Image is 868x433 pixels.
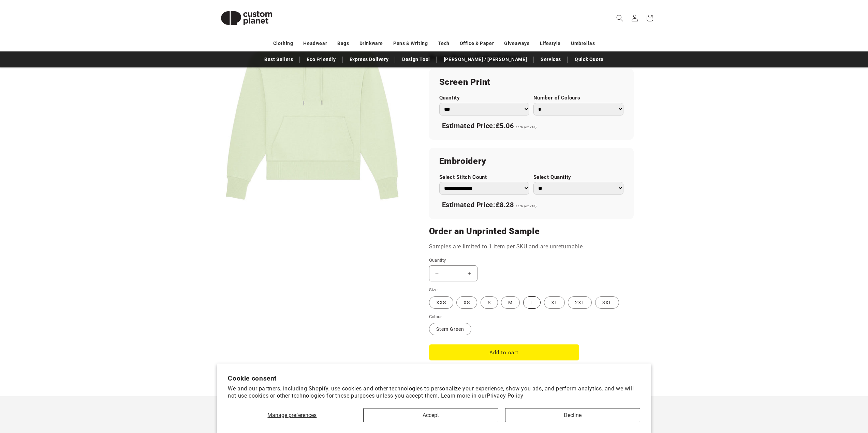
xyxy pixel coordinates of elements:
[754,359,868,433] iframe: Chat Widget
[429,242,634,252] p: Samples are limited to 1 item per SKU and are unreturnable.
[303,37,327,49] a: Headwear
[363,408,498,422] button: Accept
[212,3,281,33] img: Custom Planet
[212,10,412,210] media-gallery: Gallery Viewer
[516,204,536,208] span: each (ex VAT)
[501,296,520,309] label: M
[496,122,514,130] span: £5.06
[429,313,443,320] legend: Colour
[439,156,623,167] h2: Embroidery
[523,296,541,309] label: L
[595,296,619,309] label: 3XL
[228,374,640,382] h2: Cookie consent
[612,11,627,26] summary: Search
[429,257,579,264] label: Quantity
[439,198,623,212] div: Estimated Price:
[487,392,523,399] a: Privacy Policy
[496,201,514,209] span: £8.28
[429,287,439,293] legend: Size
[571,53,607,65] a: Quick Quote
[346,53,392,65] a: Express Delivery
[460,37,494,49] a: Office & Paper
[337,37,349,49] a: Bags
[456,296,477,309] label: XS
[533,95,623,101] label: Number of Colours
[540,37,561,49] a: Lifestyle
[438,37,449,49] a: Tech
[504,37,529,49] a: Giveaways
[273,37,293,49] a: Clothing
[393,37,428,49] a: Pens & Writing
[568,296,592,309] label: 2XL
[533,174,623,181] label: Select Quantity
[429,226,634,237] h2: Order an Unprinted Sample
[571,37,595,49] a: Umbrellas
[544,296,565,309] label: XL
[516,125,536,129] span: each (ex VAT)
[429,344,579,360] button: Add to cart
[439,174,529,181] label: Select Stitch Count
[399,53,433,65] a: Design Tool
[429,296,453,309] label: XXS
[429,323,471,335] label: Stem Green
[505,408,640,422] button: Decline
[303,53,339,65] a: Eco Friendly
[440,53,530,65] a: [PERSON_NAME] / [PERSON_NAME]
[481,296,498,309] label: S
[359,37,383,49] a: Drinkware
[439,77,623,88] h2: Screen Print
[439,119,623,133] div: Estimated Price:
[267,412,317,418] span: Manage preferences
[537,53,564,65] a: Services
[261,53,296,65] a: Best Sellers
[439,95,529,101] label: Quantity
[228,385,640,400] p: We and our partners, including Shopify, use cookies and other technologies to personalize your ex...
[228,408,356,422] button: Manage preferences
